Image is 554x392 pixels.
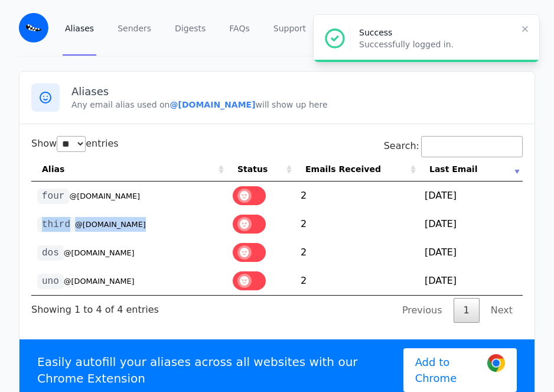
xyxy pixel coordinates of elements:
[295,210,419,238] td: 2
[419,267,523,295] td: [DATE]
[295,157,419,182] th: Emails Received: activate to sort column ascending
[64,277,135,286] small: @[DOMAIN_NAME]
[481,298,523,323] a: Next
[75,220,146,229] small: @[DOMAIN_NAME]
[487,354,505,372] img: Google Chrome Logo
[170,100,255,109] b: @[DOMAIN_NAME]
[37,189,69,204] code: four
[419,182,523,210] td: [DATE]
[71,99,523,111] p: Any email alias used on will show up here
[37,245,64,261] code: dos
[64,248,135,257] small: @[DOMAIN_NAME]
[69,192,140,200] small: @[DOMAIN_NAME]
[359,28,392,37] span: Success
[295,238,419,267] td: 2
[384,140,523,151] label: Search:
[454,298,480,323] a: 1
[37,354,403,387] p: Easily autofill your aliases across all websites with our Chrome Extension
[421,136,523,157] input: Search:
[57,136,86,152] select: Showentries
[295,267,419,295] td: 2
[295,182,419,210] td: 2
[415,354,478,386] span: Add to Chrome
[419,238,523,267] td: [DATE]
[19,13,48,43] img: Email Monster
[31,157,227,182] th: Alias: activate to sort column ascending
[227,157,295,182] th: Status: activate to sort column ascending
[392,298,452,323] a: Previous
[71,85,523,99] h3: Aliases
[419,210,523,238] td: [DATE]
[359,38,511,50] p: Successfully logged in.
[419,157,523,182] th: Last Email: activate to sort column ascending
[37,274,64,289] code: uno
[403,348,517,392] a: Add to Chrome
[37,217,75,232] code: third
[31,296,159,317] div: Showing 1 to 4 of 4 entries
[31,138,119,149] label: Show entries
